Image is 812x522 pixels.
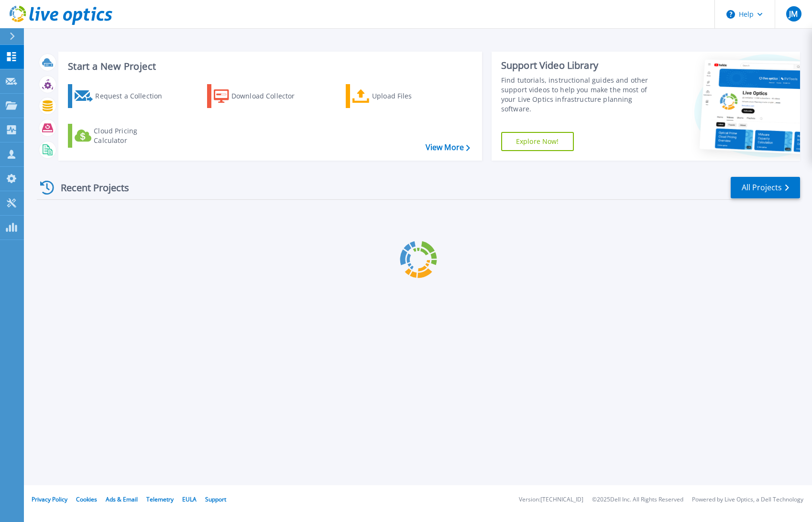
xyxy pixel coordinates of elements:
[731,177,800,198] a: All Projects
[501,132,574,151] a: Explore Now!
[372,87,449,106] div: Upload Files
[207,84,314,108] a: Download Collector
[94,126,170,145] div: Cloud Pricing Calculator
[76,495,97,503] a: Cookies
[519,497,583,503] li: Version: [TECHNICAL_ID]
[205,495,226,503] a: Support
[789,10,798,18] span: JM
[68,61,470,72] h3: Start a New Project
[692,497,803,503] li: Powered by Live Optics, a Dell Technology
[592,497,683,503] li: © 2025 Dell Inc. All Rights Reserved
[182,495,197,503] a: EULA
[231,87,308,106] div: Download Collector
[501,59,657,72] div: Support Video Library
[106,495,138,503] a: Ads & Email
[37,176,142,199] div: Recent Projects
[68,124,175,148] a: Cloud Pricing Calculator
[68,84,175,108] a: Request a Collection
[95,87,172,106] div: Request a Collection
[146,495,174,503] a: Telemetry
[346,84,452,108] a: Upload Files
[501,76,657,114] div: Find tutorials, instructional guides and other support videos to help you make the most of your L...
[32,495,67,503] a: Privacy Policy
[426,143,470,152] a: View More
